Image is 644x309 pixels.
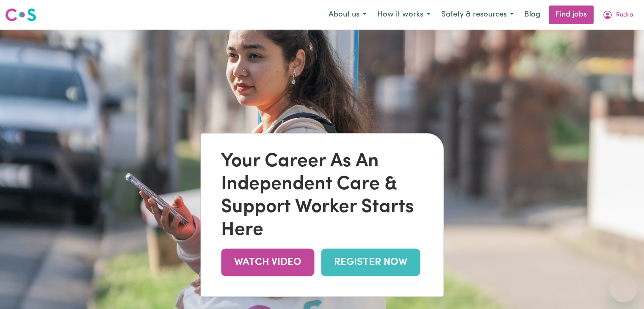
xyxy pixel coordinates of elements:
img: Careseekers logo [5,7,36,22]
div: Your Career As An Independent Care & Support Worker Starts Here [221,150,423,242]
button: About us [323,6,372,24]
a: Blog [519,6,545,24]
a: WATCH VIDEO [221,248,314,276]
button: How it works [372,6,436,24]
iframe: Button to launch messaging window [610,275,637,302]
a: Careseekers logo [5,5,36,25]
a: Find jobs [549,6,594,24]
button: My Account [597,6,639,24]
span: Rudra [616,11,633,20]
a: REGISTER NOW [321,248,420,276]
button: Safety & resources [436,6,519,24]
